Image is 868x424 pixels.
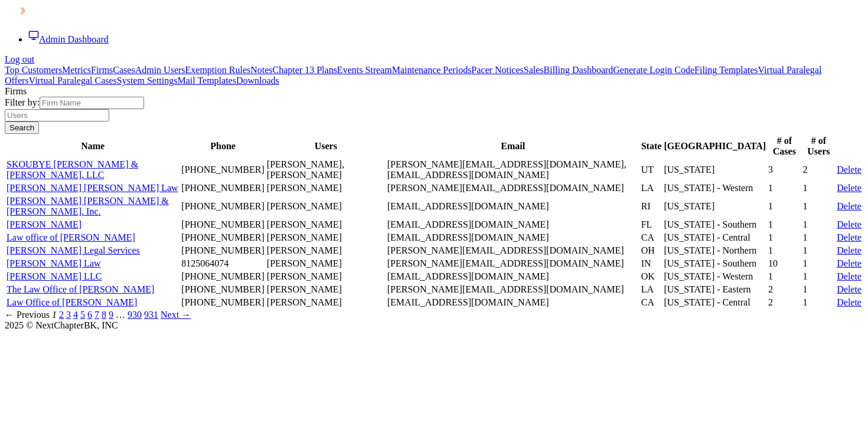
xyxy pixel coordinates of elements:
td: [US_STATE] - Eastern [663,284,766,295]
a: Page 6 [87,310,92,320]
td: [PERSON_NAME] [266,271,386,282]
td: 2 [768,284,801,295]
td: [US_STATE] - Western [663,271,766,282]
td: [US_STATE] [663,159,766,181]
td: [PERSON_NAME] [266,284,386,295]
input: Firm Name [40,97,144,109]
a: Metrics [62,65,91,75]
a: Delete [837,297,862,307]
td: 2 [768,297,801,308]
td: LA [641,284,663,295]
td: [PHONE_NUMBER] [181,159,265,181]
td: 1 [802,219,836,231]
input: Users [5,109,109,121]
a: [PERSON_NAME] [6,219,81,229]
td: LA [641,182,663,194]
a: Virtual Paralegal Cases [29,75,117,86]
a: Virtual Paralegal Offers [5,65,821,86]
th: Users [266,135,386,157]
div: Firms [5,86,863,97]
td: 8125064074 [181,258,265,269]
a: Events Stream [337,65,392,75]
td: [US_STATE] - Central [663,297,766,308]
td: [PERSON_NAME] [266,232,386,244]
span: … [116,310,125,320]
td: RI [641,195,663,218]
a: Delete [837,245,862,255]
a: Mail Templates [177,75,236,86]
a: Delete [837,165,862,175]
td: 1 [768,219,801,231]
td: [PERSON_NAME][EMAIL_ADDRESS][DOMAIN_NAME], [EMAIL_ADDRESS][DOMAIN_NAME] [387,159,639,181]
a: Page 8 [102,310,106,320]
td: 10 [768,258,801,269]
label: Filter by: [5,97,40,107]
td: [US_STATE] - Western [663,182,766,194]
a: Log out [5,54,34,64]
td: [PERSON_NAME] [266,258,386,269]
td: 1 [802,182,836,194]
a: Generate Login Code [613,65,694,75]
a: Chapter 13 Plans [273,65,337,75]
a: Delete [837,232,862,242]
td: [PHONE_NUMBER] [181,219,265,231]
td: [PHONE_NUMBER] [181,271,265,282]
a: Page 9 [109,310,113,320]
td: OK [641,271,663,282]
td: [PERSON_NAME] [266,182,386,194]
td: [US_STATE] - Central [663,232,766,244]
a: Delete [837,284,862,294]
a: Admin Dashboard [28,34,109,44]
a: Delete [837,183,862,193]
a: Page 2 [59,310,64,320]
a: Page 4 [73,310,78,320]
input: Search [5,121,39,134]
td: 1 [768,182,801,194]
td: 1 [802,245,836,257]
td: [PHONE_NUMBER] [181,182,265,194]
td: 3 [768,159,801,181]
td: [PHONE_NUMBER] [181,245,265,257]
a: Filing Templates [694,65,758,75]
a: Top Customers [5,65,62,75]
td: [EMAIL_ADDRESS][DOMAIN_NAME] [387,271,639,282]
a: Law office of [PERSON_NAME] [6,232,135,242]
td: [PHONE_NUMBER] [181,232,265,244]
a: Maintenance Periods [392,65,472,75]
th: Phone [181,135,265,157]
th: # of Users [802,135,836,157]
a: Delete [837,258,862,268]
a: [PERSON_NAME] Law [6,258,101,268]
td: [US_STATE] [663,195,766,218]
a: The Law Office of [PERSON_NAME] [6,284,154,294]
a: Firms [91,65,113,75]
td: 1 [802,297,836,308]
div: Pagination [5,310,863,320]
td: 2 [802,159,836,181]
a: Billing Dashboard [544,65,614,75]
a: Page 930 [128,310,142,320]
a: Notes [250,65,272,75]
a: System Settings [117,75,178,86]
a: Page 931 [144,310,158,320]
a: Sales [524,65,544,75]
td: [US_STATE] - Northern [663,245,766,257]
td: [PERSON_NAME] [266,219,386,231]
a: Delete [837,271,862,281]
span: Previous page [5,310,50,320]
a: [PERSON_NAME] [PERSON_NAME] & [PERSON_NAME], Inc. [6,196,169,216]
td: [US_STATE] - Southern [663,258,766,269]
img: NextChapter [5,5,80,17]
a: Pacer Notices [471,65,523,75]
a: Delete [837,201,862,211]
td: 1 [768,195,801,218]
td: [PHONE_NUMBER] [181,284,265,295]
a: SKOUBYE [PERSON_NAME] & [PERSON_NAME], LLC [6,159,138,180]
th: # of Cases [768,135,801,157]
td: 1 [802,271,836,282]
a: Page 7 [94,310,99,320]
td: [PERSON_NAME], [PERSON_NAME] [266,159,386,181]
td: CA [641,232,663,244]
td: [PERSON_NAME][EMAIL_ADDRESS][DOMAIN_NAME] [387,258,639,269]
a: [PERSON_NAME] [PERSON_NAME] Law [6,183,178,193]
